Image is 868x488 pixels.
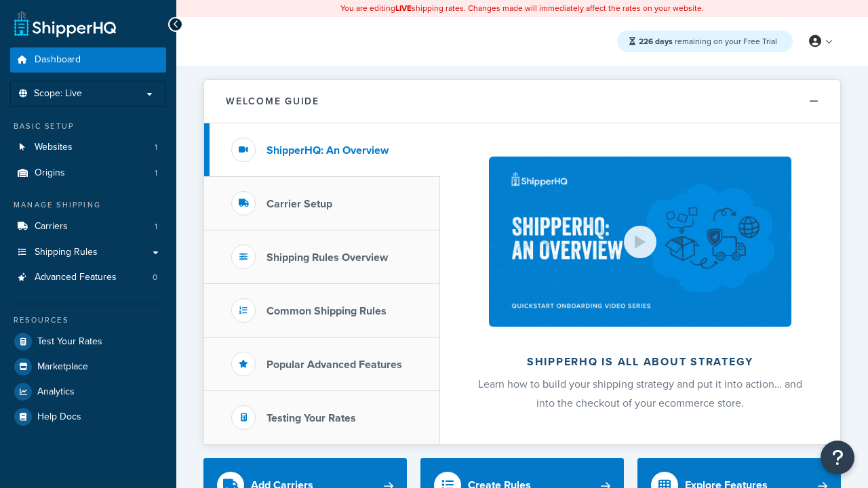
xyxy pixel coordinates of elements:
[10,265,166,290] a: Advanced Features0
[35,272,117,283] span: Advanced Features
[155,167,157,179] span: 1
[37,411,81,423] span: Help Docs
[10,380,166,404] a: Analytics
[267,251,388,264] h3: Shipping Rules Overview
[10,240,166,265] a: Shipping Rules
[267,359,402,371] h3: Popular Advanced Features
[10,161,166,186] a: Origins1
[10,121,166,132] div: Basic Setup
[267,305,387,317] h3: Common Shipping Rules
[639,35,673,47] strong: 226 days
[37,336,102,348] span: Test Your Rates
[10,405,166,429] a: Help Docs
[155,221,157,232] span: 1
[35,247,98,258] span: Shipping Rules
[10,135,166,160] li: Websites
[155,142,157,153] span: 1
[478,376,802,411] span: Learn how to build your shipping strategy and put it into action… and into the checkout of your e...
[226,96,319,106] h2: Welcome Guide
[639,35,777,47] span: remaining on your Free Trial
[10,135,166,160] a: Websites1
[10,314,166,326] div: Resources
[821,441,854,474] button: Open Resource Center
[10,214,166,239] li: Carriers
[204,80,840,123] button: Welcome Guide
[10,161,166,186] li: Origins
[10,265,166,290] li: Advanced Features
[34,88,82,100] span: Scope: Live
[10,214,166,239] a: Carriers1
[10,354,166,379] a: Marketplace
[267,198,332,210] h3: Carrier Setup
[476,356,804,368] h2: ShipperHQ is all about strategy
[35,221,68,232] span: Carriers
[37,361,88,373] span: Marketplace
[10,329,166,354] a: Test Your Rates
[35,142,73,153] span: Websites
[10,47,166,73] a: Dashboard
[489,157,791,327] img: ShipperHQ is all about strategy
[10,199,166,211] div: Manage Shipping
[35,54,81,66] span: Dashboard
[35,167,65,179] span: Origins
[153,272,157,283] span: 0
[267,412,356,424] h3: Testing Your Rates
[37,386,75,398] span: Analytics
[395,2,412,14] b: LIVE
[267,144,389,157] h3: ShipperHQ: An Overview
